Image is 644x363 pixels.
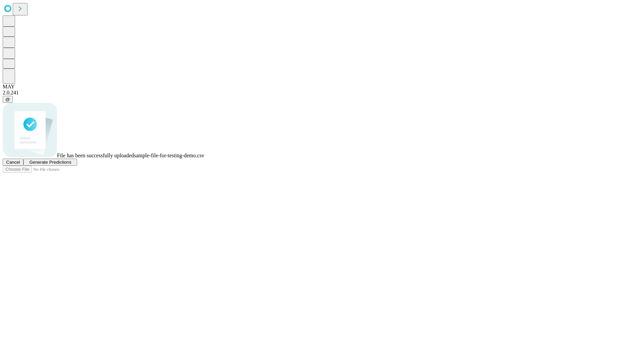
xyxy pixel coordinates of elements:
span: @ [5,97,10,102]
div: MAY [3,84,641,90]
span: File has been successfully uploaded [57,153,134,158]
span: Generate Predictions [29,160,71,165]
span: Cancel [6,160,20,165]
button: Generate Predictions [23,159,77,166]
button: Cancel [3,159,23,166]
span: sample-file-for-testing-demo.csv [134,153,204,158]
button: @ [3,96,13,103]
div: 2.0.241 [3,90,641,96]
